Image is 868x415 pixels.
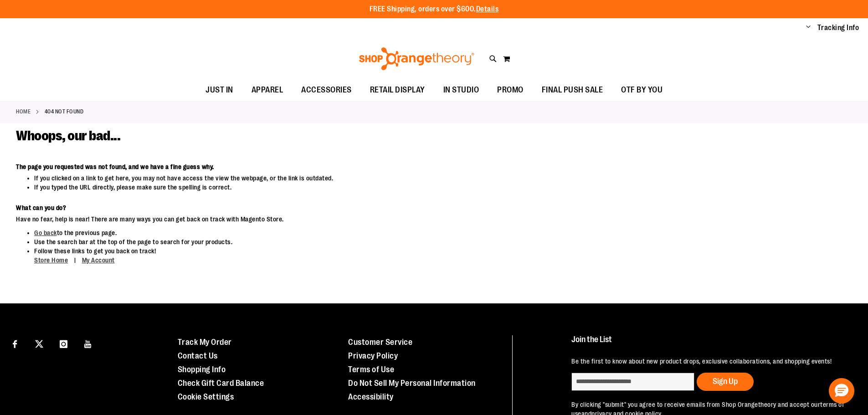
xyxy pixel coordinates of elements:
[571,373,694,391] input: enter email
[497,80,524,100] span: PROMO
[242,80,293,101] a: APPAREL
[533,80,612,101] a: FINAL PUSH SALE
[571,335,847,352] h4: Join the List
[542,80,603,100] span: FINAL PUSH SALE
[621,80,663,100] span: OTF BY YOU
[178,379,264,388] a: Check Gift Card Balance
[205,80,233,100] span: JUST IN
[370,80,425,100] span: RETAIL DISPLAY
[196,80,242,101] a: JUST IN
[7,335,23,351] a: Visit our Facebook page
[370,4,499,15] p: FREE Shipping, orders over $600.
[70,252,81,268] span: |
[80,335,96,351] a: Visit our Youtube page
[348,365,394,374] a: Terms of Use
[45,108,84,116] strong: 404 Not Found
[178,351,218,360] a: Contact Us
[34,237,678,246] li: Use the search bar at the top of the page to search for your products.
[348,338,412,347] a: Customer Service
[806,23,811,32] button: Account menu
[178,365,226,374] a: Shopping Info
[34,174,678,183] li: If you clicked on a link to get here, you may not have access the view the webpage, or the link i...
[252,80,283,100] span: APPAREL
[34,183,678,192] li: If you typed the URL directly, please make sure the spelling is correct.
[348,351,398,360] a: Privacy Policy
[817,23,859,33] a: Tracking Info
[16,203,678,212] dt: What can you do?
[16,128,120,143] span: Whoops, our bad...
[34,246,678,265] li: Follow these links to get you back on track!
[434,80,488,101] a: IN STUDIO
[34,228,678,237] li: to the previous page.
[348,392,394,401] a: Accessibility
[31,335,47,351] a: Visit our X page
[16,215,678,224] dd: Have no fear, help is near! There are many ways you can get back on track with Magento Store.
[35,340,43,348] img: Twitter
[82,256,115,264] a: My Account
[443,80,479,100] span: IN STUDIO
[292,80,361,101] a: ACCESSORIES
[697,373,754,391] button: Sign Up
[34,256,68,264] a: Store Home
[16,162,678,171] dt: The page you requested was not found, and we have a fine guess why.
[829,378,854,404] button: Hello, have a question? Let’s chat.
[301,80,352,100] span: ACCESSORIES
[56,335,72,351] a: Visit our Instagram page
[178,338,232,347] a: Track My Order
[612,80,672,101] a: OTF BY YOU
[348,379,476,388] a: Do Not Sell My Personal Information
[16,108,31,116] a: Home
[488,80,533,101] a: PROMO
[713,377,738,386] span: Sign Up
[571,357,847,366] p: Be the first to know about new product drops, exclusive collaborations, and shopping events!
[361,80,434,101] a: RETAIL DISPLAY
[476,5,499,13] a: Details
[178,392,234,401] a: Cookie Settings
[34,229,57,236] a: Go back
[358,47,476,70] img: Shop Orangetheory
